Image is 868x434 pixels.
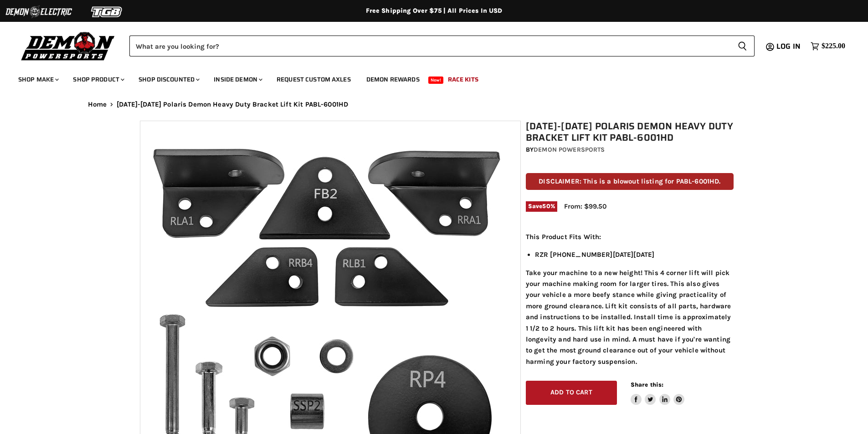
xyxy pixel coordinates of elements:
ul: Main menu [11,66,843,89]
h1: [DATE]-[DATE] Polaris Demon Heavy Duty Bracket Lift Kit PABL-6001HD [526,121,734,143]
a: Shop Product [66,70,130,89]
div: Free Shipping Over $75 | All Prices In USD [70,7,799,15]
img: TGB Logo 2 [73,3,141,20]
input: Search [129,36,730,56]
a: Shop Make [11,70,64,89]
a: Demon Rewards [360,70,426,89]
a: $225.00 [806,40,850,53]
a: Home [88,101,107,108]
form: Product [129,36,755,56]
span: [DATE]-[DATE] Polaris Demon Heavy Duty Bracket Lift Kit PABL-6001HD [117,101,348,108]
span: $225.00 [822,42,845,51]
a: Request Custom Axles [270,70,358,89]
aside: Share this: [631,381,685,405]
a: Inside Demon [207,70,268,89]
div: Take your machine to a new height! This 4 corner lift will pick your machine making room for larg... [526,231,734,367]
li: RZR [PHONE_NUMBER][DATE][DATE] [535,249,734,260]
img: Demon Electric Logo 2 [5,3,73,20]
span: From: $99.50 [564,202,606,210]
span: New! [428,77,444,84]
span: Log in [776,41,801,52]
span: Share this: [631,381,663,388]
button: Add to cart [526,381,617,405]
p: DISCLAIMER: This is a blowout listing for PABL-6001HD. [526,173,734,190]
div: by [526,145,734,155]
nav: Breadcrumbs [70,101,799,108]
a: Race Kits [441,70,485,89]
p: This Product Fits With: [526,231,734,242]
span: 50 [542,203,550,209]
span: Add to cart [550,388,592,396]
button: Search [730,36,755,56]
a: Demon Powersports [534,146,605,153]
a: Log in [772,42,806,51]
a: Shop Discounted [132,70,205,89]
span: Save % [526,201,557,211]
img: Demon Powersports [18,30,118,62]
